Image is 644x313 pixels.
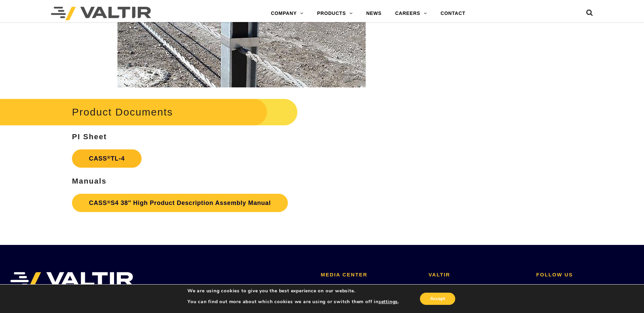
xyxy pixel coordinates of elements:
[310,7,360,20] a: PRODUCTS
[107,155,111,160] sup: ®
[51,7,151,20] img: Valtir
[72,177,107,185] strong: Manuals
[72,149,142,168] a: CASS®TL-4
[536,272,634,278] h2: FOLLOW US
[360,7,388,20] a: NEWS
[72,194,288,212] a: CASS®S4 38″ High Product Description Assembly Manual
[264,7,310,20] a: COMPANY
[388,7,434,20] a: CAREERS
[187,288,399,294] p: We are using cookies to give you the best experience on our website.
[72,132,107,141] strong: PI Sheet
[187,299,399,305] p: You can find out more about which cookies we are using or switch them off in .
[379,299,398,305] button: settings
[428,272,526,278] h2: VALTIR
[10,272,133,289] img: VALTIR
[321,272,418,278] h2: MEDIA CENTER
[434,7,472,20] a: CONTACT
[420,293,455,305] button: Accept
[107,200,111,205] sup: ®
